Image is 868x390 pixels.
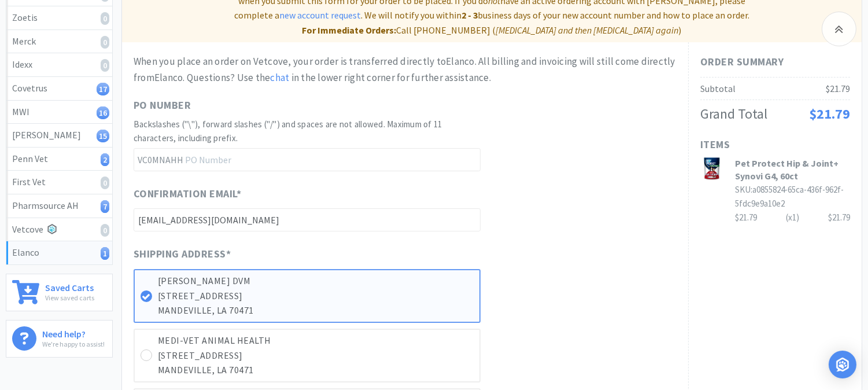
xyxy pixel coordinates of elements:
a: Zoetis0 [6,6,112,30]
div: $21.79 [828,211,850,225]
div: Elanco [12,245,106,260]
div: Grand Total [700,103,767,125]
i: 2 [101,153,109,166]
i: 16 [97,106,109,119]
div: [PERSON_NAME] [12,128,106,143]
i: 0 [101,12,109,25]
p: Call [PHONE_NUMBER] ( ) [127,23,857,38]
a: First Vet0 [6,171,112,194]
div: First Vet [12,175,106,190]
a: Penn Vet2 [6,148,112,171]
i: 0 [101,36,109,49]
div: Pharmsource AH [12,198,106,214]
i: 0 [101,59,109,72]
a: Idexx0 [6,53,112,77]
h1: Items [700,137,850,153]
i: 1 [101,247,109,260]
a: Elanco1 [6,241,112,264]
span: PO Number [134,97,191,114]
i: 0 [101,224,109,237]
a: Covetrus17 [6,77,112,101]
p: MEDI-VET ANIMAL HEALTH [158,333,474,348]
h3: Pet Protect Hip & Joint+ Synovi G4, 60ct [735,157,850,183]
p: MANDEVILLE, LA 70471 [158,303,474,318]
div: Subtotal [700,82,736,97]
div: (x 1 ) [786,211,799,225]
div: Covetrus [12,81,106,96]
h1: Order Summary [700,54,850,71]
i: 7 [101,200,109,213]
a: Merck0 [6,30,112,54]
input: Confirmation Email [134,208,481,231]
div: When you place an order on Vetcove, your order is transferred directly to Elanco . All billing an... [134,54,677,85]
a: new account request [279,9,361,21]
div: Merck [12,34,106,49]
a: Vetcove0 [6,218,112,242]
a: [PERSON_NAME]15 [6,124,112,148]
span: $21.79 [809,105,850,123]
span: VC0MNAHH [134,149,186,171]
div: Idexx [12,57,106,72]
em: [MEDICAL_DATA] and then [MEDICAL_DATA] again [496,24,679,36]
span: Backslashes ("\"), forward slashes ("/") and spaces are not allowed. Maximum of 11 characters, in... [134,119,442,144]
h6: Saved Carts [45,280,94,292]
strong: For Immediate Orders: [302,24,397,36]
i: 0 [101,176,109,189]
a: MWI16 [6,101,112,124]
p: [STREET_ADDRESS] [158,348,474,363]
p: View saved carts [45,292,94,303]
i: 17 [97,83,109,95]
i: 15 [97,130,109,142]
div: Zoetis [12,10,106,25]
p: We're happy to assist! [42,339,105,349]
span: Shipping Address * [134,246,231,263]
p: [PERSON_NAME] DVM [158,274,474,289]
strong: 2 - 3 [461,9,478,21]
p: MANDEVILLE, LA 70471 [158,363,474,378]
h6: Need help? [42,326,105,339]
div: Vetcove [12,222,106,237]
a: Pharmsource AH7 [6,194,112,218]
a: chat [271,71,290,84]
input: PO Number [134,148,481,171]
div: $21.79 [735,211,850,225]
p: [STREET_ADDRESS] [158,289,474,304]
div: Penn Vet [12,152,106,167]
span: Confirmation Email * [134,186,242,203]
a: Saved CartsView saved carts [6,274,113,311]
img: 2c33957d1cb64de9b54c7d8f171335d2.jpg [700,157,723,180]
span: SKU: a0855824-65ca-436f-962f-5fdc9e9a10e2 [735,184,844,209]
div: Open Intercom Messenger [829,351,856,378]
div: MWI [12,105,106,120]
span: $21.79 [826,83,850,94]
